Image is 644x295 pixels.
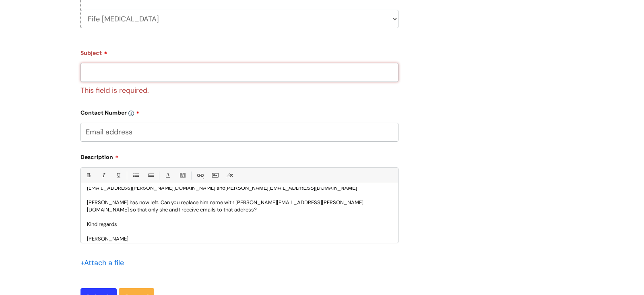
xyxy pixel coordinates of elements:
a: Remove formatting (Ctrl-\) [225,170,235,180]
div: This field is required. [80,82,398,97]
label: Description [80,151,398,161]
a: Link [195,170,205,180]
a: • Unordered List (Ctrl-Shift-7) [130,170,140,180]
a: Font Color [163,170,173,180]
p: [PERSON_NAME] [87,235,392,243]
a: Underline(Ctrl-U) [113,170,123,180]
img: info-icon.svg [128,111,134,116]
a: Italic (Ctrl-I) [98,170,108,180]
a: Bold (Ctrl-B) [83,170,93,180]
a: 1. Ordered List (Ctrl-Shift-8) [145,170,155,180]
span: [PERSON_NAME][EMAIL_ADDRESS][DOMAIN_NAME] [225,185,357,191]
a: Insert Image... [210,170,220,180]
p: [PERSON_NAME] has now left. Can you replace him name with [PERSON_NAME][EMAIL_ADDRESS][PERSON_NAM... [87,199,392,213]
label: Subject [80,47,398,56]
div: Attach a file [80,256,129,269]
label: Contact Number [80,107,398,116]
p: Kind regards [87,221,392,228]
a: Back Color [178,170,188,180]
